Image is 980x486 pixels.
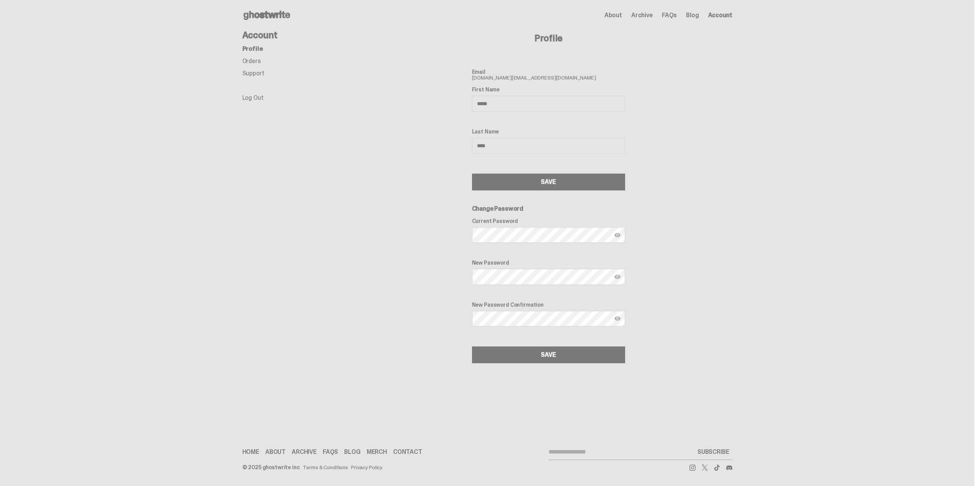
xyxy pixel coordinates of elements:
[686,12,699,18] a: Blog
[604,12,622,18] a: About
[242,94,264,102] a: Log Out
[242,465,300,470] div: © 2025 ghostwrite inc
[242,449,259,455] a: Home
[541,352,555,358] div: SAVE
[694,444,732,460] button: SUBSCRIBE
[708,12,732,18] a: Account
[365,34,732,43] h4: Profile
[472,174,625,190] button: SAVE
[393,449,422,455] a: Contact
[242,69,265,77] a: Support
[472,69,625,80] span: [DOMAIN_NAME][EMAIL_ADDRESS][DOMAIN_NAME]
[472,218,625,224] label: Current Password
[614,232,621,238] img: Show password
[472,302,625,308] label: New Password Confirmation
[472,346,625,363] button: SAVE
[472,69,625,75] label: Email
[242,57,261,65] a: Orders
[614,315,621,322] img: Show password
[472,128,625,135] label: Last Name
[344,449,360,455] a: Blog
[242,31,365,40] h4: Account
[541,179,555,185] div: SAVE
[303,465,348,470] a: Terms & Conditions
[472,86,625,93] label: First Name
[265,449,286,455] a: About
[614,274,621,280] img: Show password
[323,449,338,455] a: FAQs
[242,45,263,53] a: Profile
[292,449,317,455] a: Archive
[472,260,625,266] label: New Password
[662,12,677,18] a: FAQs
[631,12,653,18] a: Archive
[367,449,387,455] a: Merch
[472,206,625,212] h6: Change Password
[351,465,382,470] a: Privacy Policy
